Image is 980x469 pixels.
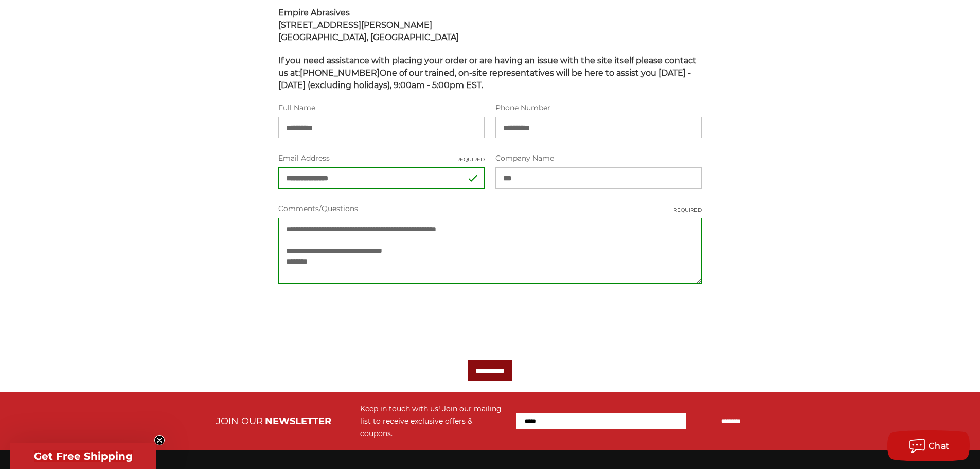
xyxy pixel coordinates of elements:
button: Chat [887,430,970,461]
strong: [PHONE_NUMBER] [300,68,380,78]
span: Chat [929,441,950,451]
span: Empire Abrasives [278,8,350,18]
span: Get Free Shipping [34,450,133,462]
iframe: reCAPTCHA [278,298,435,338]
button: Close teaser [154,435,165,445]
span: NEWSLETTER [265,415,331,427]
label: Full Name [278,102,485,113]
span: JOIN OUR [216,415,263,427]
label: Email Address [278,153,485,164]
small: Required [456,155,485,163]
span: If you need assistance with placing your order or are having an issue with the site itself please... [278,56,697,90]
small: Required [673,206,702,214]
strong: [STREET_ADDRESS][PERSON_NAME] [GEOGRAPHIC_DATA], [GEOGRAPHIC_DATA] [278,20,459,42]
label: Phone Number [495,102,702,113]
div: Keep in touch with us! Join our mailing list to receive exclusive offers & coupons. [360,403,506,440]
label: Company Name [495,153,702,164]
label: Comments/Questions [278,203,702,214]
div: Get Free ShippingClose teaser [10,443,156,469]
